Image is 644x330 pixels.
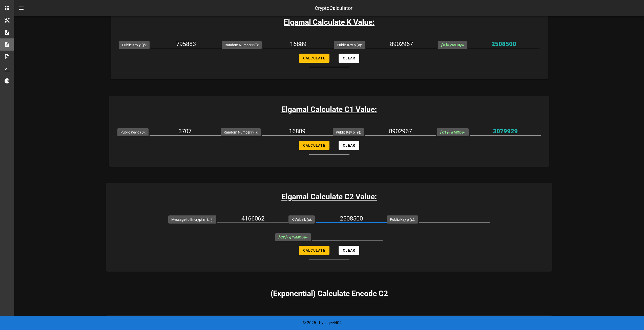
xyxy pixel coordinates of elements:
b: [ k ] [441,43,447,47]
span: MOD = [440,130,466,134]
div: CryptoCalculator [315,4,352,12]
sup: r [453,130,454,133]
h3: Elgamal Calculate K Value: [111,16,548,28]
label: Public Key g ( ): [120,130,146,135]
sup: r [256,42,257,46]
button: Calculate [299,246,329,255]
span: MOD = [278,235,308,239]
span: Clear [343,143,355,147]
i: m [208,217,211,222]
i: p [358,43,360,47]
span: Clear [343,248,355,252]
span: Calculate [303,56,325,60]
i: = g [440,130,454,134]
button: Calculate [299,54,329,63]
label: Public Key p ( ): [336,130,361,135]
sup: r [255,130,256,133]
span: Clear [343,56,355,60]
label: Public Key p ( ): [337,42,362,48]
label: Public Key p ( ): [390,217,415,222]
label: Public Key y ( ): [122,42,147,48]
label: Random Number r ( ): [224,130,258,135]
button: nav-menu-toggle [15,2,27,14]
button: Clear [339,141,359,150]
b: [ C2 ] [278,235,286,239]
i: y [143,43,144,47]
span: © 2025 - by: sqeel404 [303,320,342,325]
button: Clear [339,246,359,255]
button: Calculate [299,141,329,150]
i: p [357,130,359,134]
label: Random Number r ( ): [225,42,259,48]
i: k [308,217,310,222]
h3: (Exponential) Calculate Encode C2 [271,288,388,299]
span: MOD = [441,43,464,47]
i: p [462,130,464,134]
i: g [141,130,143,134]
h3: Elgamal Calculate C1 Value: [109,104,549,115]
i: = y [441,43,452,47]
h3: Elgamal Calculate C2 Value: [106,191,552,202]
i: p [460,43,462,47]
i: p [411,217,413,222]
b: [ C1 ] [440,130,448,134]
i: p [304,235,306,239]
label: Message to Encrypt m ( ): [171,217,213,222]
i: = g * k [278,235,296,239]
button: Clear [339,54,359,63]
label: K Value k ( ): [292,217,312,222]
sup: r [451,42,452,46]
span: Calculate [303,143,325,147]
span: Calculate [303,248,325,252]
